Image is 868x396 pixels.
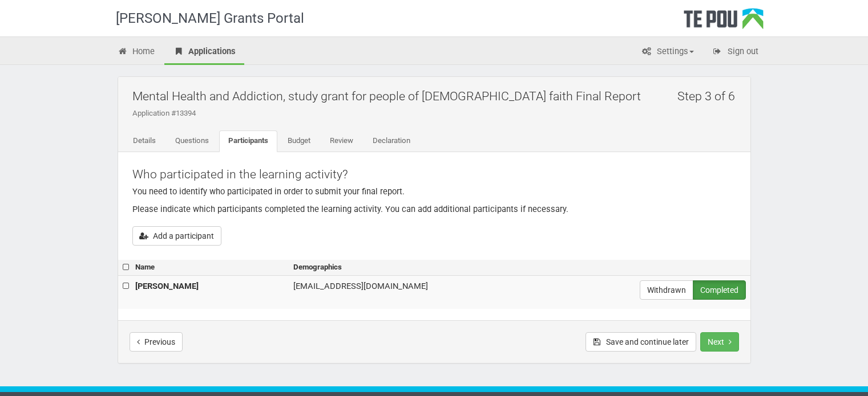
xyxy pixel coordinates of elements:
[704,40,767,65] a: Sign out
[278,130,320,152] a: Budget
[684,8,764,36] div: Te Pou Logo
[132,203,736,215] p: Please indicate which participants completed the learning activity. You can add additional partic...
[700,332,739,352] button: Next step
[166,130,218,152] a: Questions
[132,83,742,109] h2: Mental Health and Addiction, study grant for people of [DEMOGRAPHIC_DATA] faith Final Report
[130,332,183,352] button: Previous step
[135,281,199,291] b: [PERSON_NAME]
[131,260,289,275] th: Name
[124,130,165,152] a: Details
[289,276,613,309] td: [EMAIL_ADDRESS][DOMAIN_NAME]
[693,280,746,300] label: Completed
[132,108,742,119] div: Application #13394
[633,40,703,65] a: Settings
[132,226,221,246] button: Add a participant
[364,130,419,152] a: Declaration
[677,83,742,109] h2: Step 3 of 6
[321,130,362,152] a: Review
[164,40,244,65] a: Applications
[109,40,164,65] a: Home
[289,260,613,275] th: Demographics
[219,130,277,152] a: Participants
[132,186,736,198] p: You need to identify who participated in order to submit your final report.
[132,166,736,183] p: Who participated in the learning activity?
[586,332,696,352] button: Save and continue later
[640,280,693,300] label: Withdrawn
